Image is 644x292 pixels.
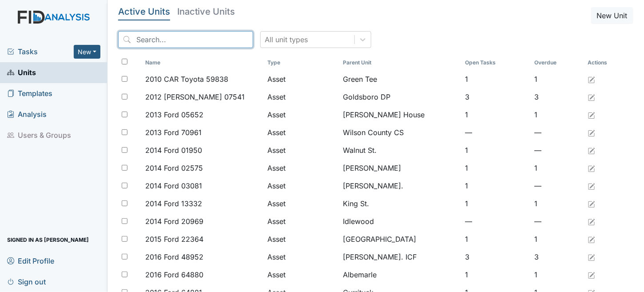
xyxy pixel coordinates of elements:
span: Analysis [7,108,47,121]
td: Idlewood [339,212,461,230]
td: — [461,212,531,230]
td: — [531,124,584,141]
td: Albemarle [339,266,461,284]
input: Search... [118,31,253,48]
td: 1 [461,230,531,248]
td: Asset [264,159,339,177]
h5: Active Units [118,7,170,16]
td: Asset [264,141,339,159]
td: Asset [264,177,339,195]
td: Walnut St. [339,141,461,159]
td: [PERSON_NAME]. [339,177,461,195]
td: Asset [264,106,339,124]
span: 2014 Ford 02575 [145,163,203,173]
span: Units [7,66,36,80]
input: Toggle All Rows Selected [122,59,127,64]
h5: Inactive Units [177,7,235,16]
td: Asset [264,248,339,266]
a: Edit [588,234,595,244]
td: — [531,141,584,159]
td: Asset [264,70,339,88]
td: [PERSON_NAME]. ICF [339,248,461,266]
td: Goldsboro DP [339,88,461,106]
span: 2014 Ford 20969 [145,216,203,227]
td: Green Tee [339,70,461,88]
td: Asset [264,124,339,141]
a: Edit [588,252,595,262]
span: 2014 Ford 13332 [145,198,202,209]
span: 2013 Ford 70961 [145,127,202,138]
td: Asset [264,195,339,212]
td: 1 [531,159,584,177]
span: 2014 Ford 03081 [145,180,202,191]
td: 3 [461,248,531,266]
td: [GEOGRAPHIC_DATA] [339,230,461,248]
span: 2012 [PERSON_NAME] 07541 [145,92,245,102]
td: 1 [461,70,531,88]
th: Actions [584,55,629,70]
span: 2016 Ford 64880 [145,269,203,280]
a: Edit [588,269,595,280]
a: Edit [588,109,595,120]
td: 3 [531,248,584,266]
td: 1 [531,266,584,284]
button: New Unit [591,7,633,24]
td: [PERSON_NAME] [339,159,461,177]
td: 1 [461,141,531,159]
td: Asset [264,212,339,230]
a: Edit [588,216,595,227]
td: King St. [339,195,461,212]
th: Toggle SortBy [531,55,584,70]
td: — [531,212,584,230]
span: Signed in as [PERSON_NAME] [7,233,89,247]
th: Toggle SortBy [264,55,339,70]
span: 2015 Ford 22364 [145,234,203,244]
a: Edit [588,163,595,173]
td: Asset [264,266,339,284]
span: 2016 Ford 48952 [145,252,203,262]
td: 3 [531,88,584,106]
div: All unit types [265,34,308,45]
a: Edit [588,127,595,138]
span: 2010 CAR Toyota 59838 [145,74,228,84]
td: Asset [264,230,339,248]
td: 1 [461,266,531,284]
td: 1 [461,159,531,177]
a: Edit [588,180,595,191]
span: Templates [7,87,52,100]
a: Edit [588,145,595,156]
span: Edit Profile [7,254,54,268]
button: New [74,45,100,59]
a: Edit [588,198,595,209]
span: Sign out [7,275,46,288]
td: 1 [461,195,531,212]
td: 1 [461,106,531,124]
a: Edit [588,92,595,102]
th: Toggle SortBy [461,55,531,70]
td: 3 [461,88,531,106]
td: Asset [264,88,339,106]
span: 2014 Ford 01950 [145,145,202,156]
td: — [461,124,531,141]
th: Toggle SortBy [339,55,461,70]
td: 1 [531,70,584,88]
a: Edit [588,74,595,84]
td: 1 [531,195,584,212]
td: 1 [531,230,584,248]
th: Toggle SortBy [142,55,264,70]
td: Wilson County CS [339,124,461,141]
a: Tasks [7,46,74,57]
td: 1 [531,106,584,124]
td: [PERSON_NAME] House [339,106,461,124]
td: 1 [461,177,531,195]
span: 2013 Ford 05652 [145,109,203,120]
td: — [531,177,584,195]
